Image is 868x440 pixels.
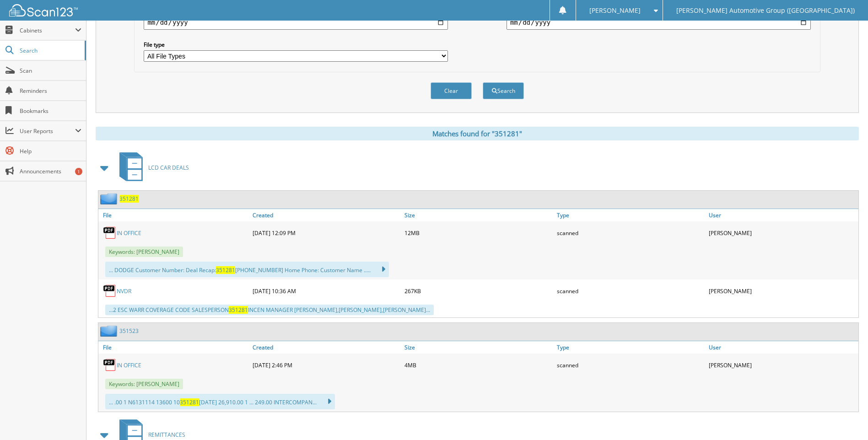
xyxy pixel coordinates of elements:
[555,224,706,242] div: scanned
[402,209,554,221] a: Size
[98,209,250,221] a: File
[75,168,82,175] div: 1
[114,150,189,186] a: LCD CAR DEALS
[20,67,81,75] span: Scan
[555,209,706,221] a: Type
[706,341,858,354] a: User
[119,195,139,203] a: 351281
[250,282,402,300] div: [DATE] 10:36 AM
[100,325,119,337] img: folder2.png
[144,41,448,48] label: File type
[103,226,117,240] img: PDF.png
[250,209,402,221] a: Created
[706,356,858,374] div: [PERSON_NAME]
[9,4,78,16] img: scan123-logo-white.svg
[117,361,141,369] a: IN OFFICE
[431,82,472,99] button: Clear
[96,127,859,140] div: Matches found for "351281"
[507,15,811,30] input: end
[250,224,402,242] div: [DATE] 12:09 PM
[555,282,706,300] div: scanned
[555,356,706,374] div: scanned
[105,394,335,409] div: ... .00 1 N6131114 13600 10 [DATE] 26,910.00 1 ... 249.00 INTERCOMPAN...
[180,398,199,406] span: 351281
[402,224,554,242] div: 12MB
[20,107,81,115] span: Bookmarks
[676,8,855,13] span: [PERSON_NAME] Automotive Group ([GEOGRAPHIC_DATA])
[119,327,139,335] a: 351523
[20,127,75,135] span: User Reports
[402,341,554,354] a: Size
[706,282,858,300] div: [PERSON_NAME]
[117,287,131,295] a: NVDR
[100,193,119,204] img: folder2.png
[555,341,706,354] a: Type
[103,284,117,298] img: PDF.png
[822,396,868,440] iframe: Chat Widget
[589,8,641,13] span: [PERSON_NAME]
[148,164,189,172] span: LCD CAR DEALS
[105,247,183,257] span: Keywords: [PERSON_NAME]
[144,15,448,30] input: start
[216,266,235,274] span: 351281
[250,356,402,374] div: [DATE] 2:46 PM
[706,224,858,242] div: [PERSON_NAME]
[20,167,81,175] span: Announcements
[20,47,80,54] span: Search
[20,147,81,155] span: Help
[20,27,75,34] span: Cabinets
[103,358,117,372] img: PDF.png
[402,356,554,374] div: 4MB
[105,379,183,389] span: Keywords: [PERSON_NAME]
[148,431,185,439] span: REMITTANCES
[98,341,250,354] a: File
[250,341,402,354] a: Created
[483,82,524,99] button: Search
[105,305,434,315] div: ...2 ESC WARR COVERAGE CODE SALESPERSON INCEN MANAGER [PERSON_NAME],[PERSON_NAME],[PERSON_NAME]...
[229,306,248,314] span: 351281
[20,87,81,95] span: Reminders
[706,209,858,221] a: User
[105,262,389,277] div: ... DODGE Customer Number: Deal Recap: [PHONE_NUMBER] Home Phone: Customer Name .....
[117,229,141,237] a: IN OFFICE
[402,282,554,300] div: 267KB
